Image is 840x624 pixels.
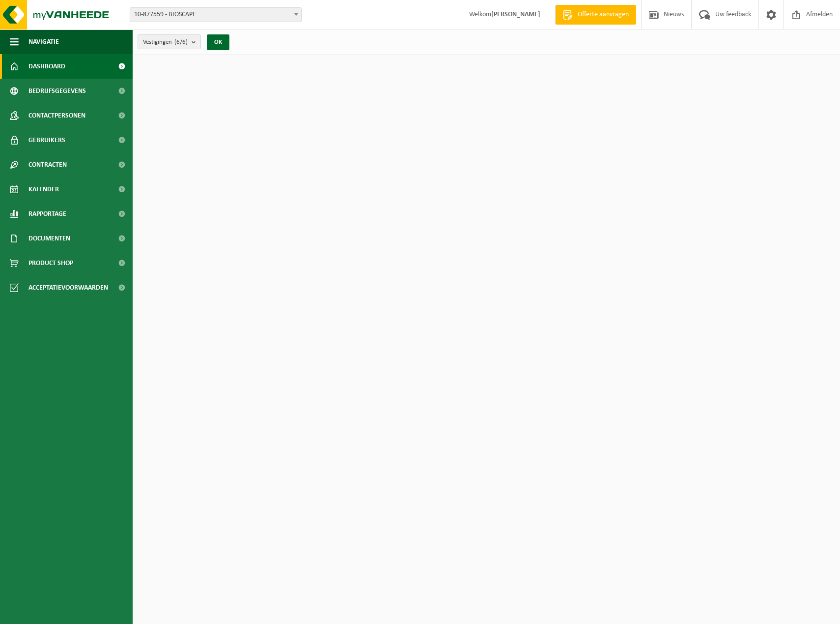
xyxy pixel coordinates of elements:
strong: [PERSON_NAME] [491,11,540,18]
span: 10-877559 - BIOSCAPE [130,8,301,22]
a: Offerte aanvragen [555,5,636,25]
count: (6/6) [174,39,188,45]
span: Kalender [28,177,59,202]
span: Product Shop [28,251,73,275]
span: Gebruikers [28,128,65,152]
span: Rapportage [28,202,66,226]
span: Bedrijfsgegevens [28,79,86,103]
button: OK [207,34,229,50]
span: Vestigingen [143,35,188,50]
span: Contracten [28,152,67,177]
span: 10-877559 - BIOSCAPE [130,7,302,22]
span: Documenten [28,226,70,251]
span: Acceptatievoorwaarden [28,275,108,300]
span: Dashboard [28,54,65,79]
button: Vestigingen(6/6) [138,34,201,49]
span: Offerte aanvragen [575,10,631,20]
span: Navigatie [28,30,59,54]
span: Contactpersonen [28,103,85,128]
